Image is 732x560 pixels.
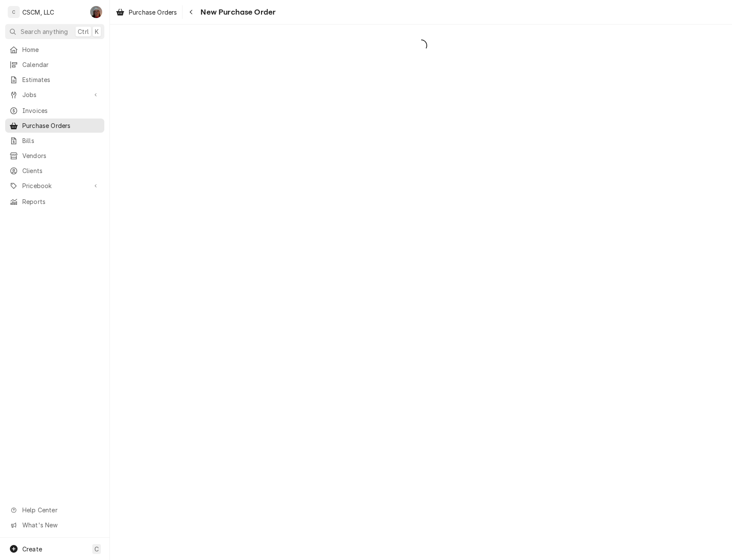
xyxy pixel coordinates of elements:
[90,6,102,18] div: DV
[90,6,102,18] div: Dena Vecchetti's Avatar
[5,119,104,133] a: Purchase Orders
[78,27,89,36] span: Ctrl
[22,166,100,175] span: Clients
[5,24,104,39] button: Search anythingCtrlK
[198,6,276,18] span: New Purchase Order
[22,60,100,69] span: Calendar
[22,106,100,115] span: Invoices
[22,545,42,553] span: Create
[5,179,104,193] a: Go to Pricebook
[5,134,104,148] a: Bills
[22,8,54,17] div: CSCM, LLC
[5,43,104,57] a: Home
[22,151,100,160] span: Vendors
[129,8,177,17] span: Purchase Orders
[5,58,104,72] a: Calendar
[22,505,99,514] span: Help Center
[22,75,100,84] span: Estimates
[22,197,100,206] span: Reports
[5,518,104,532] a: Go to What's New
[95,27,99,36] span: K
[5,103,104,118] a: Invoices
[22,520,99,530] span: What's New
[184,5,198,19] button: Navigate back
[5,195,104,209] a: Reports
[5,164,104,178] a: Clients
[5,73,104,87] a: Estimates
[22,90,87,99] span: Jobs
[22,136,100,145] span: Bills
[8,6,20,18] div: C
[5,88,104,102] a: Go to Jobs
[110,37,732,55] span: Loading...
[5,149,104,163] a: Vendors
[112,5,180,19] a: Purchase Orders
[22,181,87,190] span: Pricebook
[5,503,104,517] a: Go to Help Center
[22,45,100,54] span: Home
[21,27,68,36] span: Search anything
[94,545,99,554] span: C
[22,121,100,130] span: Purchase Orders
